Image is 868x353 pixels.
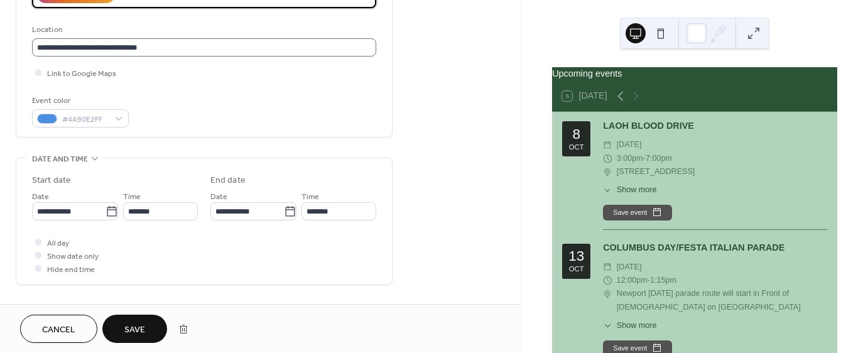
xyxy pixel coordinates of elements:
div: Location [32,23,374,36]
div: ​ [603,165,612,178]
div: 8 [572,128,580,142]
div: LAOH BLOOD DRIVE [603,119,827,133]
div: Oct [569,144,584,151]
span: Hide end time [47,263,95,276]
span: Time [123,190,141,204]
span: 12:00pm [617,274,648,287]
div: Event color [32,94,126,107]
button: ​Show more [603,320,656,332]
div: ​ [603,287,612,300]
span: Show more [617,184,657,196]
div: 13 [568,249,584,264]
span: #4A90E2FF [62,113,109,126]
div: ​ [603,261,612,274]
span: Date [210,190,227,204]
div: Start date [32,174,71,187]
span: 7:00pm [646,152,672,165]
span: Show date only [47,250,99,263]
button: ​Show more [603,184,656,196]
span: 3:00pm [617,152,643,165]
span: Date [32,190,49,204]
button: Cancel [20,315,97,343]
span: Show more [617,320,657,332]
span: [DATE] [617,261,642,274]
div: End date [210,174,246,187]
span: 1:15pm [650,274,676,287]
span: Time [301,190,319,204]
span: Recurring event [32,300,99,313]
span: - [648,274,650,287]
div: ​ [603,320,612,332]
span: [DATE] [617,138,642,151]
div: ​ [603,274,612,287]
span: Newport [DATE] parade route will start in Front of [DEMOGRAPHIC_DATA] on [GEOGRAPHIC_DATA] [617,287,827,314]
button: Save [102,315,167,343]
div: COLUMBUS DAY/FESTA ITALIAN PARADE [603,241,827,255]
div: Oct [569,266,584,273]
span: Save [124,323,145,337]
span: Date and time [32,153,88,166]
span: [STREET_ADDRESS] [617,165,695,178]
span: Cancel [42,323,75,337]
button: Save event [603,205,672,220]
div: ​ [603,138,612,151]
div: ​ [603,184,612,196]
div: ​ [603,152,612,165]
span: Link to Google Maps [47,67,116,80]
span: All day [47,237,69,250]
div: Upcoming events [552,67,837,81]
span: - [643,152,646,165]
